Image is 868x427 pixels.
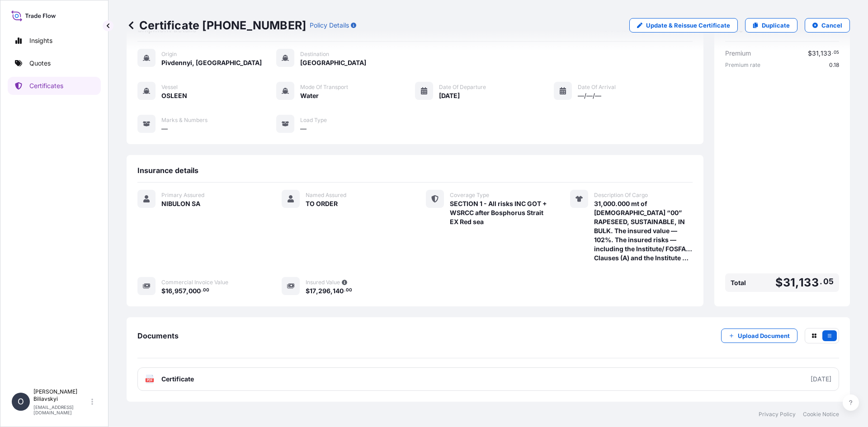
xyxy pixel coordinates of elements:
div: [DATE] [811,375,831,384]
span: TO ORDER [306,199,338,208]
span: NIBULON SA [161,199,200,208]
span: Destination [300,51,329,58]
a: PDFCertificate[DATE] [137,367,839,391]
span: $ [808,50,812,56]
span: . [832,51,833,54]
span: 05 [834,51,839,54]
span: 05 [823,279,834,284]
a: Privacy Policy [759,411,796,418]
span: 31,000.000 mt of [DEMOGRAPHIC_DATA] “00” RAPESEED, SUSTAINABLE, IN BULK. The insured value — 102%... [594,199,693,263]
span: Premium rate [725,61,760,69]
span: $ [161,288,165,294]
span: Origin [161,51,177,58]
p: Duplicate [762,21,790,30]
span: Vessel [161,84,178,91]
span: 0.18 [829,61,839,69]
span: . [820,279,822,284]
p: Certificates [29,81,63,90]
a: Cookie Notice [803,411,839,418]
span: — [300,124,307,133]
span: —/—/— [578,91,601,100]
span: Marks & Numbers [161,117,208,124]
p: [EMAIL_ADDRESS][DOMAIN_NAME] [33,404,90,415]
span: Coverage Type [450,192,489,199]
span: Insurance details [137,166,198,175]
span: Documents [137,331,179,340]
span: 133 [821,50,831,56]
span: Date of Arrival [578,84,616,91]
span: 17 [310,288,316,294]
span: , [819,50,821,56]
span: $ [306,288,310,294]
span: Description Of Cargo [594,192,648,199]
p: Update & Reissue Certificate [646,21,730,30]
span: Mode of Transport [300,84,348,91]
a: Quotes [8,54,101,72]
a: Certificates [8,77,101,95]
span: 133 [799,277,819,288]
span: 296 [318,288,330,294]
span: Certificate [161,375,194,384]
span: Primary Assured [161,192,204,199]
a: Insights [8,32,101,50]
span: [DATE] [439,91,460,100]
span: 00 [203,289,209,292]
span: 31 [812,50,819,56]
button: Upload Document [721,328,797,343]
span: Premium [725,49,751,58]
span: Total [731,278,746,287]
p: Insights [29,36,52,45]
span: SECTION 1 - All risks INC GOT + WSRCC after Bosphorus Strait EX Red sea [450,199,548,226]
p: [PERSON_NAME] Biliavskyi [33,388,90,403]
p: Certificate [PHONE_NUMBER] [127,18,306,33]
a: Update & Reissue Certificate [629,18,738,33]
span: , [330,288,333,294]
p: Policy Details [310,21,349,30]
span: [GEOGRAPHIC_DATA] [300,58,366,67]
span: , [795,277,799,288]
button: Cancel [805,18,850,33]
span: 31 [783,277,795,288]
span: $ [775,277,783,288]
span: Water [300,91,319,100]
span: Pivdennyi, [GEOGRAPHIC_DATA] [161,58,262,67]
span: . [344,289,345,292]
span: Insured Value [306,279,340,286]
span: O [18,397,24,406]
p: Quotes [29,59,51,68]
span: 140 [333,288,344,294]
span: , [186,288,189,294]
span: Named Assured [306,192,346,199]
span: . [201,289,203,292]
span: OSLEEN [161,91,187,100]
span: , [316,288,318,294]
text: PDF [147,379,153,382]
span: , [172,288,175,294]
span: 16 [165,288,172,294]
p: Upload Document [738,331,790,340]
span: Date of Departure [439,84,486,91]
span: — [161,124,168,133]
span: 00 [346,289,352,292]
span: Commercial Invoice Value [161,279,228,286]
span: Load Type [300,117,327,124]
a: Duplicate [745,18,797,33]
span: 000 [189,288,201,294]
p: Cancel [821,21,842,30]
span: 957 [175,288,186,294]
